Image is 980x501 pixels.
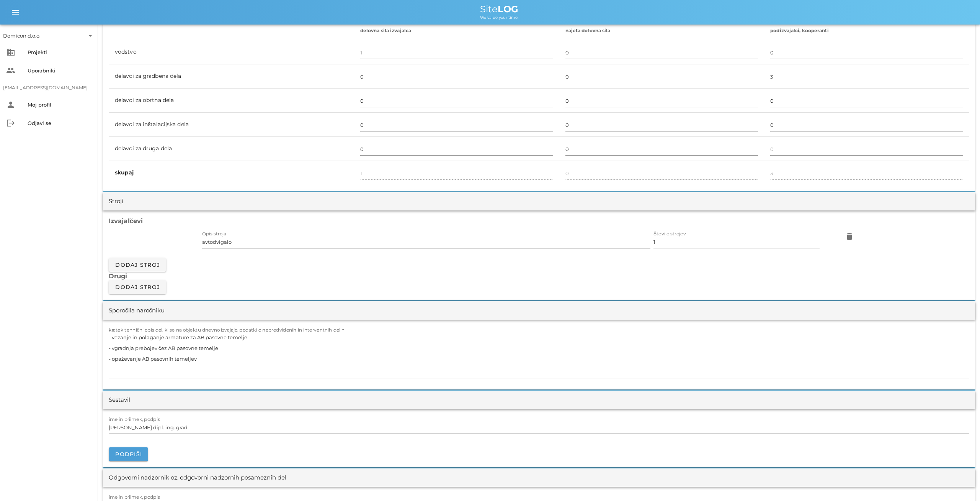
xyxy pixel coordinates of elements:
[28,49,92,55] div: Projekti
[115,451,142,458] span: Podpiši
[770,46,963,59] input: 0
[565,46,758,59] input: 0
[3,32,41,39] div: Domicon d.o.o.
[109,473,286,482] div: Odgovorni nadzornik oz. odgovorni nadzornih posameznih del
[109,494,160,500] label: ime in priimek, podpis
[360,71,553,83] input: 0
[11,8,20,17] i: menu
[3,30,95,42] div: Domicon d.o.o.
[109,64,354,89] td: delavci za gradbena dela
[109,258,166,272] button: Dodaj stroj
[6,66,15,75] i: people
[480,15,518,20] span: We value your time.
[109,113,354,137] td: delavci za inštalacijska dela
[109,417,160,422] label: ime in priimek, podpis
[6,100,15,109] i: person
[845,232,854,241] i: delete
[28,102,92,108] div: Moj profil
[565,95,758,107] input: 0
[480,3,518,15] span: Site
[6,118,15,128] i: logout
[109,272,969,280] h3: Drugi
[109,327,345,333] label: kratek tehnični opis del, ki se na objektu dnevno izvajajo, podatki o nepredvidenih in interventn...
[109,137,354,161] td: delavci za druga dela
[109,447,148,461] button: Podpiši
[770,119,963,131] input: 0
[871,418,980,501] iframe: Chat Widget
[354,22,559,40] th: delovna sila izvajalca
[653,231,686,237] label: Število strojev
[115,284,160,291] span: Dodaj stroj
[28,120,92,126] div: Odjavi se
[109,217,969,225] h3: Izvajalčevi
[770,71,963,83] input: 0
[764,22,969,40] th: podizvajalci, kooperanti
[360,95,553,107] input: 0
[559,22,764,40] th: najeta dolovna sila
[360,119,553,131] input: 0
[202,231,226,237] label: Opis stroja
[770,143,963,155] input: 0
[871,418,980,501] div: Pripomoček za klepet
[565,71,758,83] input: 0
[360,46,553,59] input: 0
[109,197,123,206] div: Stroji
[6,48,15,57] i: business
[565,119,758,131] input: 0
[109,280,166,294] button: Dodaj stroj
[498,3,518,15] b: LOG
[115,169,134,176] b: skupaj
[109,396,130,404] div: Sestavil
[28,67,92,74] div: Uporabniki
[86,31,95,40] i: arrow_drop_down
[115,261,160,268] span: Dodaj stroj
[360,143,553,155] input: 0
[109,40,354,64] td: vodstvo
[109,89,354,113] td: delavci za obrtna dela
[109,306,165,315] div: Sporočila naročniku
[565,143,758,155] input: 0
[770,95,963,107] input: 0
